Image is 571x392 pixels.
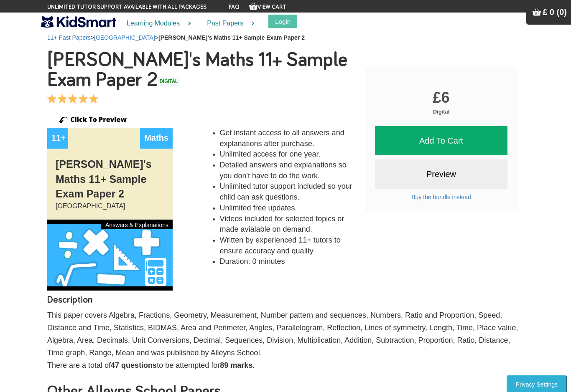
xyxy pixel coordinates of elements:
[47,128,68,149] div: 11+
[220,149,353,160] li: Unlimited access for one year.
[158,34,305,41] b: [PERSON_NAME]'s Maths 11+ Sample Exam Paper 2
[140,128,173,149] div: Maths
[375,126,507,155] a: Add To Cart
[158,77,180,86] span: DIGITAL
[268,15,297,28] button: Login
[47,295,524,305] h4: Description
[220,256,353,267] li: Duration: 0 minutes
[375,159,507,189] a: Preview
[220,160,353,181] li: Detailed answers and explanations so you don't have to do the work.
[47,50,359,90] h1: [PERSON_NAME]'s Maths 11+ Sample Exam Paper 2
[47,34,91,41] a: 11+ Past Papers
[47,3,206,11] span: Unlimited tutor support available with all packages
[196,13,260,35] a: Past Papers
[543,8,567,17] span: £ 0 (0)
[116,13,196,35] a: Learning Modules
[101,220,173,229] div: Answers & Explanations
[41,15,116,29] img: KidSmart logo
[47,149,173,202] div: [PERSON_NAME]'s Maths 11+ Sample Exam Paper 2
[220,203,353,214] li: Unlimited free updates.
[220,214,353,235] li: Videos included for selected topics or made avialable on demand.
[249,4,286,10] a: View Cart
[47,202,173,220] div: [GEOGRAPHIC_DATA]
[229,4,240,10] a: FAQ
[94,34,155,41] a: [GEOGRAPHIC_DATA]
[220,128,353,149] li: Get instant access to all answers and explanations after purchase.
[220,181,353,202] li: Unlimited tutor support included so your child can ask questions.
[111,361,157,369] b: 47 questions
[533,8,541,16] img: Your items in the shopping basket
[220,361,252,369] b: 89 marks
[375,108,507,116] div: Digital
[47,111,131,128] img: click-to-preview.png
[220,235,353,256] li: Written by experienced 11+ tutors to ensure accuracy and quality
[411,194,471,200] a: Buy the bundle instead
[249,2,257,10] img: Your items in the shopping basket
[375,87,507,108] div: £6
[47,309,524,372] p: This paper covers Algebra, Fractions, Geometry, Measurement, Number pattern and sequences, Number...
[47,33,524,42] nav: > >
